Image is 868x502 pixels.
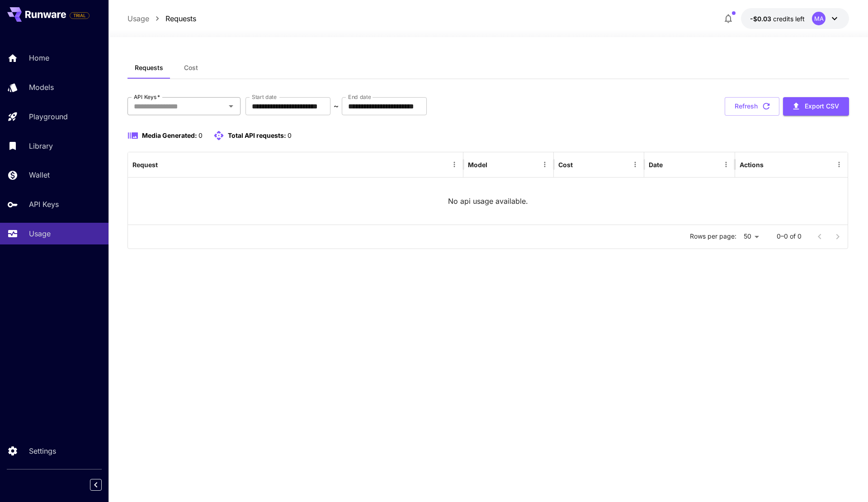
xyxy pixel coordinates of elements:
button: Sort [574,158,586,171]
button: -$0.03284MA [741,8,849,29]
label: Start date [252,93,277,101]
label: API Keys [134,93,160,101]
span: Add your payment card to enable full platform functionality. [70,10,90,21]
button: Menu [720,158,732,171]
button: Export CSV [783,97,849,116]
span: 0 [198,131,203,139]
div: MA [812,12,826,25]
button: Refresh [725,97,779,116]
span: TRIAL [70,12,89,19]
button: Menu [538,158,551,171]
span: credits left [773,15,805,23]
div: Date [649,161,663,169]
button: Collapse sidebar [90,479,102,491]
button: Menu [448,158,461,171]
p: Library [29,141,53,151]
span: Requests [135,64,163,72]
button: Menu [629,158,642,171]
nav: breadcrumb [127,13,196,24]
p: Rows per page: [690,232,736,241]
span: -$0.03 [750,15,773,23]
button: Sort [159,158,171,171]
span: Cost [184,64,198,72]
div: Model [468,161,487,169]
button: Open [225,100,237,113]
a: Usage [127,13,149,24]
p: Home [29,52,49,63]
p: Models [29,82,54,93]
button: Sort [664,158,676,171]
p: No api usage available. [448,196,528,206]
a: Requests [165,13,196,24]
div: Collapse sidebar [97,477,108,493]
button: Sort [488,158,501,171]
div: Request [132,161,158,169]
p: 0–0 of 0 [777,232,802,241]
span: 0 [288,131,292,139]
div: 50 [740,230,762,243]
p: Playground [29,111,68,122]
span: Total API requests: [228,131,286,139]
button: Menu [833,158,845,171]
div: Actions [740,161,764,169]
div: Cost [558,161,573,169]
p: Settings [29,446,56,456]
p: API Keys [29,199,59,210]
div: -$0.03284 [750,14,805,23]
p: Wallet [29,169,50,180]
p: ~ [334,101,339,112]
span: Media Generated: [142,131,197,139]
label: End date [348,93,371,101]
p: Usage [29,228,51,239]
